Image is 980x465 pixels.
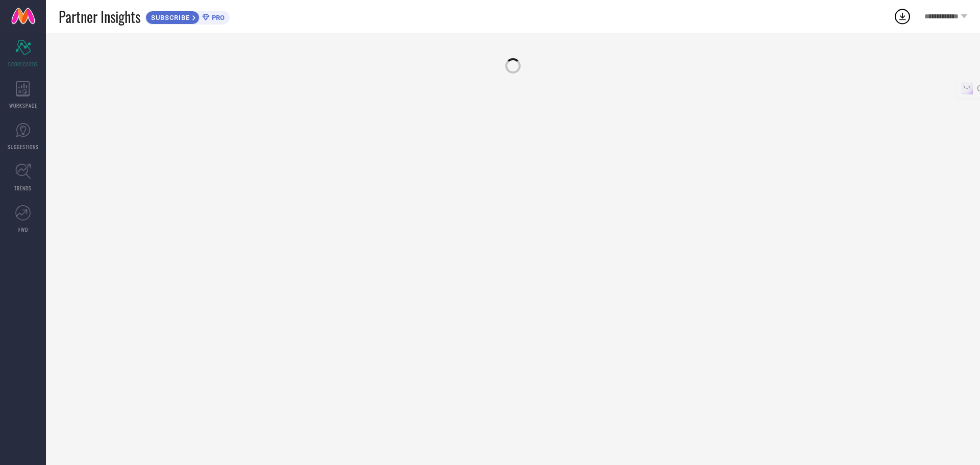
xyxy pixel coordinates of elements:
[18,226,28,233] span: FWD
[146,14,192,21] span: SUBSCRIBE
[893,7,912,26] div: Open download list
[14,184,32,192] span: TRENDS
[145,8,230,25] a: SUBSCRIBEPRO
[209,14,225,21] span: PRO
[59,6,140,27] span: Partner Insights
[8,143,39,151] span: SUGGESTIONS
[8,60,38,68] span: SCORECARDS
[9,102,37,109] span: WORKSPACE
